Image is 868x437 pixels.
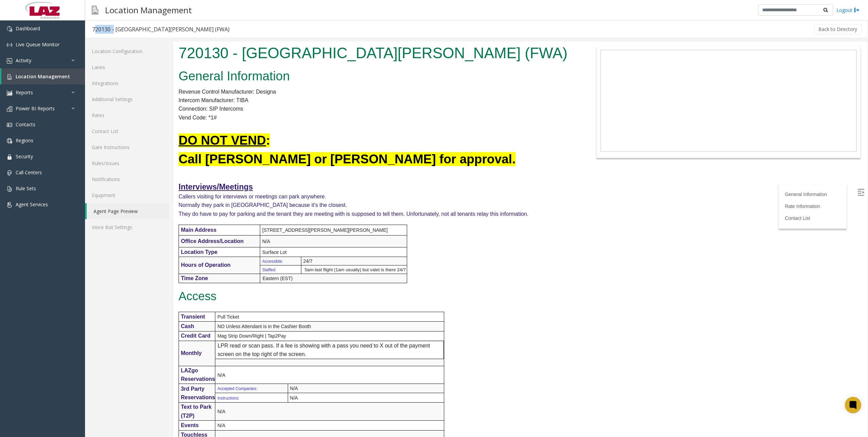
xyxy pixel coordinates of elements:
a: Gate Instructions [85,139,170,155]
span: 3rd Party Reservations [7,344,42,359]
a: Agent Page Preview [87,203,170,219]
img: 'icon' [7,138,12,144]
span: N/A [117,354,124,359]
img: 'icon' [7,42,12,48]
h1: 720130 - [GEOGRAPHIC_DATA][PERSON_NAME] (FWA) [5,1,400,22]
a: Rules/Issues [85,155,170,171]
span: Access [5,248,43,261]
span: N/A [89,197,97,203]
img: 'icon' [7,58,12,64]
img: 'icon' [7,154,12,160]
button: Back to Directory [814,24,862,34]
a: Rate Information [612,162,647,167]
span: Mag Strip Down/Right | Tap2Pay [44,292,113,297]
span: LPR read or scan pass. If a fee is showing with a pass you need to X out of the payment screen on... [44,301,256,316]
p: Intercom Manufacturer: TIBA [5,54,400,63]
a: Location Management [1,68,85,84]
span: Reports [16,89,33,96]
img: 'icon' [7,186,12,192]
p: Connection: SIP Intercoms [5,63,400,72]
img: 'icon' [7,122,12,128]
u: DO NOT VEND [5,92,93,106]
span: LAZgo Reservations [7,326,42,341]
img: 'icon' [7,202,12,208]
span: Eastern (EST) [89,234,119,240]
span: Contacts [16,121,35,128]
span: 24/7 [130,217,139,222]
h3: Location Management [102,2,195,18]
span: Touchless Hotel QR [7,390,34,405]
span: Monthly [7,309,28,314]
span: Live Queue Monitor [16,41,60,48]
span: Dashboard [16,25,40,32]
b: : [5,92,97,106]
span: Text to Park (T2P) [7,362,38,377]
img: 'icon' [7,74,12,80]
span: Transient [7,272,32,278]
span: Accessible: [89,217,110,222]
span: Rule Sets [16,185,36,192]
a: Notifications [85,171,170,187]
span: Activity [16,57,31,64]
img: pageIcon [92,2,98,18]
a: Integrations [85,75,170,91]
span: N/A [44,395,52,400]
a: General Information [612,150,654,156]
a: Voice Bot Settings [85,219,170,235]
span: N/A [44,381,52,387]
span: Security [16,153,33,160]
img: 'icon' [7,26,12,32]
span: Location Management [16,73,70,80]
font: Callers visiting for interviews or meetings can park anywhere. [5,152,153,158]
font: They do have to pay for parking and the tenant they are meeting with is supposed to tell them. Un... [5,169,355,175]
a: Lanes [85,59,170,75]
span: Office Address/Location [7,197,70,203]
b: Call [PERSON_NAME] or [PERSON_NAME] for approval. [5,111,342,125]
span: N/A [44,367,52,373]
span: Call Centers [16,169,42,176]
span: Accepted Companies: [44,345,84,350]
a: Logout [836,6,859,14]
div: 720130 - [GEOGRAPHIC_DATA][PERSON_NAME] (FWA) [92,25,230,34]
a: Equipment [85,187,170,203]
span: Surface Lot [89,208,113,213]
p: Vend Code: *1# [5,72,400,81]
span: Location Type [7,208,44,213]
span: 5am-last flight (1am usually) but valet is there 24/7 [131,226,232,231]
span: N/A [44,331,52,336]
span: Cash [7,282,21,288]
span: Regions [16,137,33,144]
span: Time Zone [7,234,35,240]
img: logout [854,6,859,14]
font: Normally they park in [GEOGRAPHIC_DATA] because it's the closest. [5,161,173,166]
span: [STREET_ADDRESS][PERSON_NAME][PERSON_NAME] [89,186,214,191]
span: Revenue Control Manufacturer: Designa [5,47,102,53]
span: N/A [117,344,124,350]
span: Main Address [7,185,43,191]
img: Open/Close Sidebar Menu [684,147,691,154]
img: 'icon' [7,90,12,96]
span: Staffed: [89,226,103,231]
span: Instructions: [44,354,66,359]
span: Hours of Operation [7,221,57,226]
span: NO Unless Attendant is in the Cashier Booth [44,282,137,288]
a: Location Configuration [85,43,170,59]
a: Contact List [612,174,637,179]
a: Additional Settings [85,91,170,107]
span: Agent Services [16,201,48,208]
span: Credit Card [7,291,37,297]
img: 'icon' [7,106,12,112]
span: Events [7,381,25,387]
a: Contact List [85,123,170,139]
span: Power BI Reports [16,105,55,112]
span: Pull Ticket [44,273,66,278]
h2: General Information [5,26,400,44]
a: Rates [85,107,170,123]
img: 'icon' [7,170,12,176]
u: Interviews/Meetings [5,141,80,150]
